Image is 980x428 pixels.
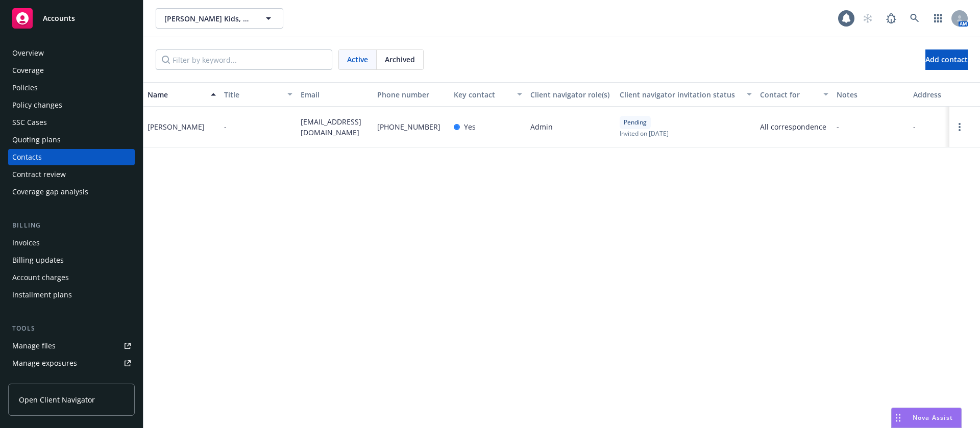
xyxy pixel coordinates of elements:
[913,121,916,132] span: -
[143,82,220,107] button: Name
[12,166,66,183] div: Contract review
[8,97,135,113] a: Policy changes
[832,82,909,107] button: Notes
[8,114,135,131] a: SSC Cases
[526,82,616,107] button: Client navigator role(s)
[8,184,135,200] a: Coverage gap analysis
[301,116,369,138] span: [EMAIL_ADDRESS][DOMAIN_NAME]
[624,118,647,127] span: Pending
[12,80,38,96] div: Policies
[904,8,925,29] a: Search
[8,252,135,268] a: Billing updates
[892,408,904,427] div: Drag to move
[8,338,135,354] a: Manage files
[8,149,135,165] a: Contacts
[12,235,40,251] div: Invoices
[377,121,440,132] span: [PHONE_NUMBER]
[12,338,56,354] div: Manage files
[12,287,72,303] div: Installment plans
[19,394,95,405] span: Open Client Navigator
[8,287,135,303] a: Installment plans
[928,8,948,29] a: Switch app
[837,121,839,132] span: -
[156,49,332,70] input: Filter by keyword...
[760,121,828,132] span: All correspondence
[224,89,281,100] div: Title
[12,184,88,200] div: Coverage gap analysis
[530,121,553,132] span: Admin
[8,235,135,251] a: Invoices
[297,82,373,107] button: Email
[377,89,446,100] div: Phone number
[385,54,415,65] span: Archived
[373,82,450,107] button: Phone number
[953,121,966,133] a: Open options
[301,89,369,100] div: Email
[8,132,135,148] a: Quoting plans
[760,89,817,100] div: Contact for
[220,82,297,107] button: Title
[12,149,42,165] div: Contacts
[164,13,253,24] span: [PERSON_NAME] Kids, LLC dba Brain Balance Center of [GEOGRAPHIC_DATA]
[530,89,611,100] div: Client navigator role(s)
[12,372,79,389] div: Manage certificates
[8,4,135,33] a: Accounts
[620,129,669,138] span: Invited on [DATE]
[12,252,64,268] div: Billing updates
[857,8,878,29] a: Start snowing
[8,220,135,231] div: Billing
[913,413,953,422] span: Nova Assist
[8,80,135,96] a: Policies
[454,89,511,100] div: Key contact
[620,89,741,100] div: Client navigator invitation status
[12,355,77,371] div: Manage exposures
[8,45,135,61] a: Overview
[8,62,135,79] a: Coverage
[12,132,61,148] div: Quoting plans
[43,14,75,22] span: Accounts
[224,121,227,132] span: -
[12,45,44,61] div: Overview
[756,82,832,107] button: Contact for
[12,62,44,79] div: Coverage
[8,372,135,389] a: Manage certificates
[156,8,283,29] button: [PERSON_NAME] Kids, LLC dba Brain Balance Center of [GEOGRAPHIC_DATA]
[881,8,901,29] a: Report a Bug
[12,97,62,113] div: Policy changes
[8,355,135,371] a: Manage exposures
[8,269,135,286] a: Account charges
[12,114,47,131] div: SSC Cases
[12,269,69,286] div: Account charges
[148,89,205,100] div: Name
[8,323,135,334] div: Tools
[925,55,968,64] span: Add contact
[925,49,968,70] button: Add contact
[450,82,526,107] button: Key contact
[616,82,756,107] button: Client navigator invitation status
[837,89,905,100] div: Notes
[148,121,205,132] div: [PERSON_NAME]
[464,121,476,132] span: Yes
[891,408,962,428] button: Nova Assist
[347,54,368,65] span: Active
[8,166,135,183] a: Contract review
